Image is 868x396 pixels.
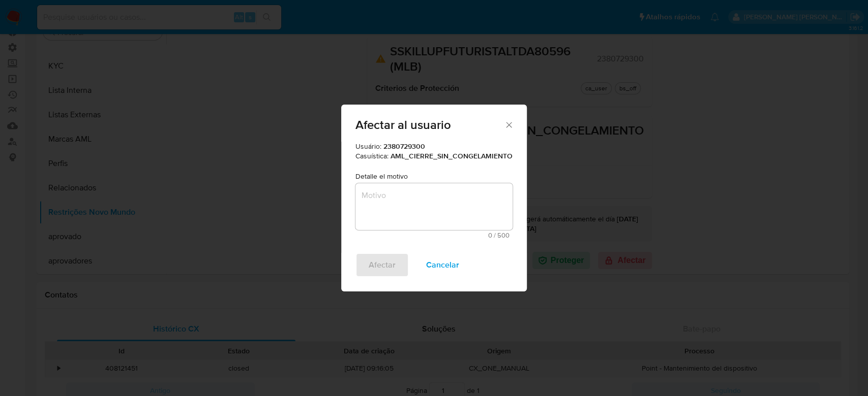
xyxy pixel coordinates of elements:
strong: AML_CIERRE_SIN_CONGELAMIENTO [391,151,513,161]
textarea: Motivo [355,183,513,230]
p: Usuário: [355,142,513,152]
p: Detalle el motivo [355,172,513,182]
span: Afectar al usuario [355,119,504,131]
button: Fechar [504,120,513,129]
p: Casuística: [355,151,513,161]
span: Cancelar [426,254,459,276]
span: Máximo de 500 caracteres [358,232,510,239]
strong: 2380729300 [383,141,425,151]
button: Cancelar [413,253,472,277]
